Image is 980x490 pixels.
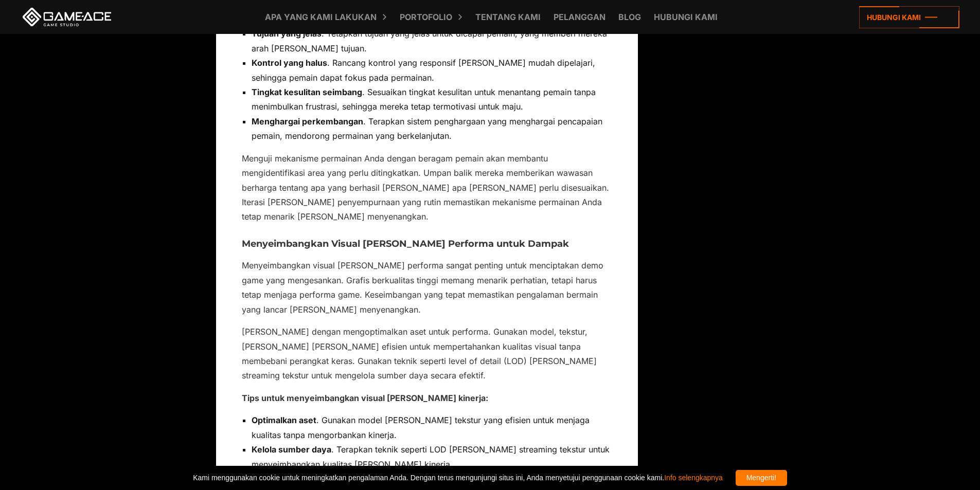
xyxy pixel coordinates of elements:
font: . Gunakan model [PERSON_NAME] tekstur yang efisien untuk menjaga kualitas tanpa mengorbankan kine... [252,415,590,440]
font: Tingkat kesulitan seimbang [252,87,362,97]
font: Mengerti! [746,474,776,482]
font: Menyeimbangkan Visual [PERSON_NAME] Performa untuk Dampak [242,238,569,249]
font: Menyeimbangkan visual [PERSON_NAME] performa sangat penting untuk menciptakan demo game yang meng... [242,260,603,314]
font: Optimalkan aset [252,415,316,425]
font: Tentang Kami [475,12,541,22]
a: Hubungi kami [859,6,959,28]
font: . Rancang kontrol yang responsif [PERSON_NAME] mudah dipelajari, sehingga pemain dapat fokus pada... [252,58,595,82]
font: Kontrol yang halus [252,58,327,68]
font: Portofolio [400,12,452,22]
font: Blog [618,12,641,22]
font: . Tetapkan tujuan yang jelas untuk dicapai pemain, yang memberi mereka arah [PERSON_NAME] tujuan. [252,28,607,53]
font: . Terapkan teknik seperti LOD [PERSON_NAME] streaming tekstur untuk menyeimbangkan kualitas [PERS... [252,444,610,469]
font: Kami menggunakan cookie untuk meningkatkan pengalaman Anda. Dengan terus mengunjungi situs ini, A... [193,474,664,482]
font: Kelola sumber daya [252,444,331,455]
a: Info selengkapnya [664,474,723,482]
font: . Sesuaikan tingkat kesulitan untuk menantang pemain tanpa menimbulkan frustrasi, sehingga mereka... [252,87,596,112]
font: Menghargai perkembangan [252,116,363,126]
font: Pelanggan [554,12,605,22]
font: . Terapkan sistem penghargaan yang menghargai pencapaian pemain, mendorong permainan yang berkela... [252,116,602,141]
font: Hubungi kami [654,12,718,22]
font: Menguji mekanisme permainan Anda dengan beragam pemain akan membantu mengidentifikasi area yang p... [242,153,609,222]
font: [PERSON_NAME] dengan mengoptimalkan aset untuk performa. Gunakan model, tekstur, [PERSON_NAME] [P... [242,326,597,380]
font: Apa yang kami lakukan [265,12,377,22]
font: Tips untuk menyeimbangkan visual [PERSON_NAME] kinerja: [242,393,488,403]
